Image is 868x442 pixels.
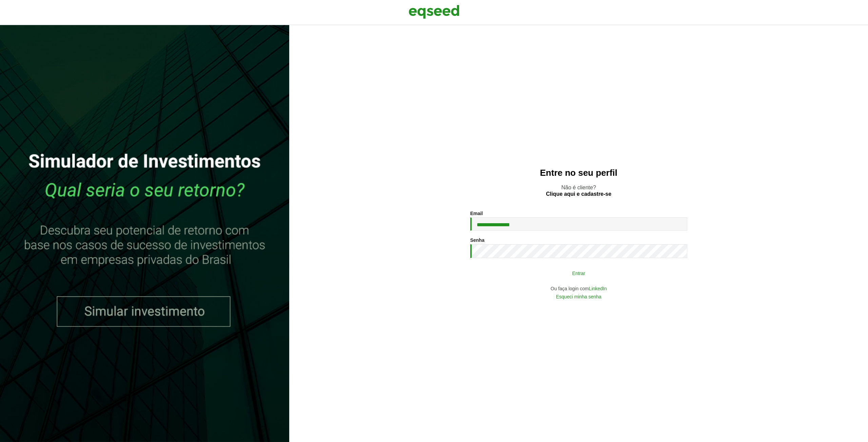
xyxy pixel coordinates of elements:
[589,286,607,291] a: LinkedIn
[303,184,854,197] p: Não é cliente?
[303,168,854,178] h2: Entre no seu perfil
[546,191,611,197] a: Clique aqui e cadastre-se
[409,3,459,20] img: EqSeed Logo
[491,267,667,279] button: Entrar
[470,211,483,216] label: Email
[556,294,601,299] a: Esqueci minha senha
[470,286,687,291] div: Ou faça login com
[470,238,485,243] label: Senha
